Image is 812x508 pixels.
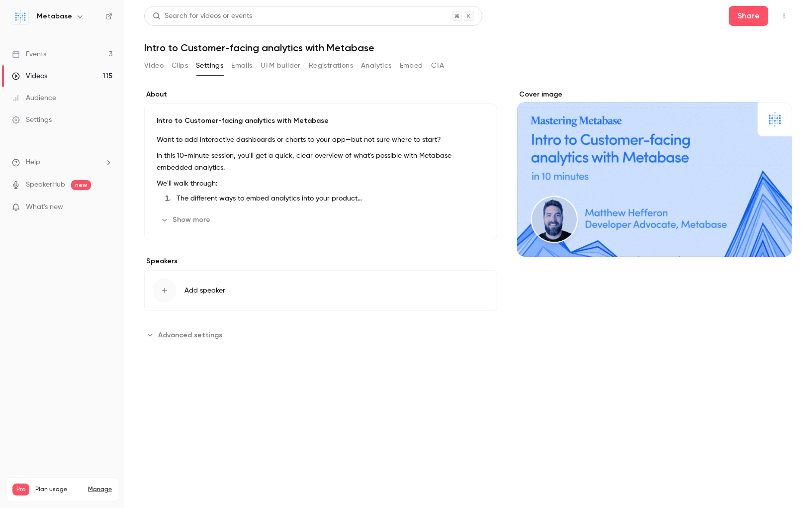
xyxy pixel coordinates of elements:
[361,58,392,74] button: Analytics
[172,58,188,74] button: Clips
[12,93,56,103] div: Audience
[776,8,792,24] button: Top Bar Actions
[71,180,91,190] span: new
[35,486,82,494] span: Plan usage
[26,157,40,168] span: Help
[144,327,228,343] button: Advanced settings
[517,90,792,257] section: Cover image
[157,212,216,228] button: Show more
[517,90,792,100] label: Cover image
[144,42,792,54] h1: Intro to Customer-facing analytics with Metabase
[144,256,497,266] label: Speakers
[144,327,497,343] section: Advanced settings
[26,202,63,212] span: What's new
[157,116,485,126] p: Intro to Customer-facing analytics with Metabase
[12,484,29,496] span: Pro
[12,115,52,125] div: Settings
[88,486,112,494] a: Manage
[26,180,65,190] a: SpeakerHub
[184,286,225,296] span: Add speaker
[309,58,353,74] button: Registrations
[157,134,485,146] p: Want to add interactive dashboards or charts to your app—but not sure where to start?
[157,150,485,174] p: In this 10-minute session, you'll get a quick, clear overview of what's possible with Metabase em...
[157,178,485,190] p: We'll walk through:
[144,90,497,100] label: About
[144,270,497,311] button: Add speaker
[12,71,47,81] div: Videos
[144,58,164,74] button: Video
[261,58,301,74] button: UTM builder
[12,157,112,168] li: help-dropdown-opener
[173,194,485,204] li: The different ways to embed analytics into your product
[231,58,252,74] button: Emails
[100,203,112,212] iframe: Noticeable Trigger
[153,11,252,21] div: Search for videos or events
[37,11,72,21] h6: Metabase
[158,330,222,340] span: Advanced settings
[400,58,423,74] button: Embed
[196,58,223,74] button: Settings
[12,8,28,24] img: Metabase
[729,6,768,26] button: Share
[12,49,46,59] div: Events
[431,58,445,74] button: CTA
